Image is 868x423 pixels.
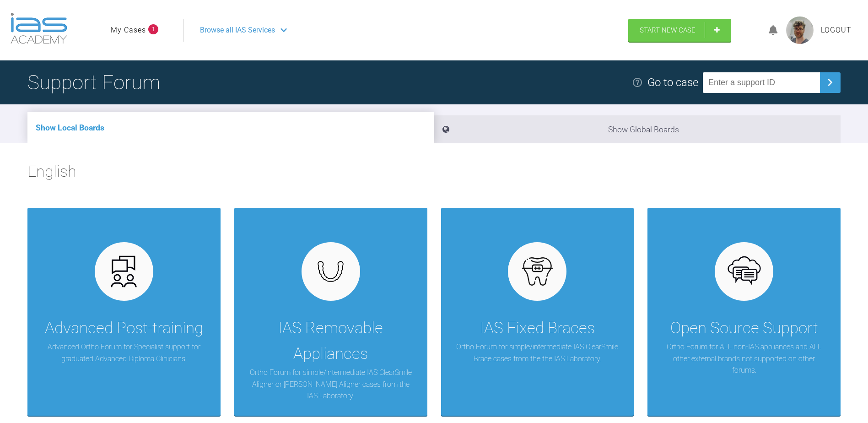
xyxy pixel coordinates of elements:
[661,341,827,376] p: Ortho Forum for ALL non-IAS appliances and ALL other external brands not supported on other forums.
[111,24,146,36] a: My Cases
[434,115,841,143] li: Show Global Boards
[11,13,67,44] img: logo-light.3e3ef733.png
[27,112,434,143] li: Show Local Boards
[480,315,595,341] div: IAS Fixed Braces
[670,315,818,341] div: Open Source Support
[520,254,555,289] img: fixed.9f4e6236.svg
[455,341,620,364] p: Ortho Forum for simple/intermediate IAS ClearSmile Brace cases from the the IAS Laboratory.
[628,19,731,42] a: Start New Case
[703,72,820,93] input: Enter a support ID
[41,341,207,364] p: Advanced Ortho Forum for Specialist support for graduated Advanced Diploma Clinicians.
[632,77,643,88] img: help.e70b9f3d.svg
[27,208,221,416] a: Advanced Post-trainingAdvanced Ortho Forum for Specialist support for graduated Advanced Diploma ...
[200,24,275,36] span: Browse all IAS Services
[248,367,414,402] p: Ortho Forum for simple/intermediate IAS ClearSmile Aligner or [PERSON_NAME] Aligner cases from th...
[441,208,634,416] a: IAS Fixed BracesOrtho Forum for simple/intermediate IAS ClearSmile Brace cases from the the IAS L...
[248,315,414,367] div: IAS Removable Appliances
[234,208,427,416] a: IAS Removable AppliancesOrtho Forum for simple/intermediate IAS ClearSmile Aligner or [PERSON_NAM...
[821,24,852,36] a: Logout
[148,24,158,34] span: 1
[647,74,698,91] div: Go to case
[45,315,203,341] div: Advanced Post-training
[640,26,695,34] span: Start New Case
[647,208,841,416] a: Open Source SupportOrtho Forum for ALL non-IAS appliances and ALL other external brands not suppo...
[106,254,141,289] img: advanced.73cea251.svg
[313,258,348,285] img: removables.927eaa4e.svg
[27,159,841,192] h2: English
[786,16,814,44] img: profile.png
[27,66,160,98] h1: Support Forum
[823,75,837,90] img: chevronRight.28bd32b0.svg
[727,254,762,289] img: opensource.6e495855.svg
